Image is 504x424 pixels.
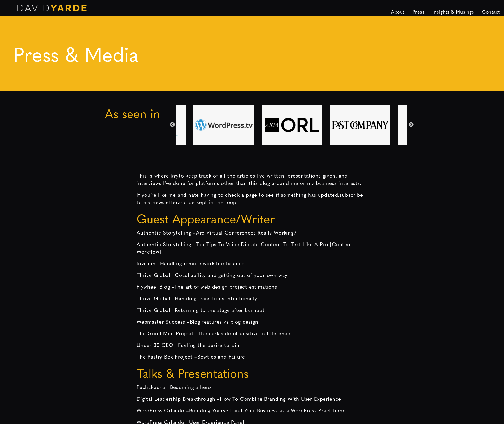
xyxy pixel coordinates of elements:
[172,172,179,179] em: try
[220,395,341,402] a: How To Combine Branding With User Experience
[137,191,367,206] p: If you’re like me and hate having to check a page to see if something has updated, and be kept in...
[193,105,254,145] img: David Yarde WordPress.TV press feature
[137,259,367,267] p: Invision –
[137,341,367,348] p: Under 30 CEO –
[137,229,367,236] p: Authentic Storytelling –
[190,318,258,325] a: Blog features vs blog design
[174,283,277,290] a: The art of web design project estimations
[160,259,245,267] a: Handling remote work life balance
[409,122,414,127] button: Next
[137,191,363,206] a: subscribe to my newsletter
[196,229,297,236] a: Are Virtual Conferences Really Working?
[428,5,478,18] a: Insights & Musings
[137,240,353,255] a: Top Tips To Voice Dictate Content To Text Like A Pro [Content Workflow]
[170,383,211,391] a: Becoming a hero
[137,318,367,325] p: Webmaster Success –
[137,353,367,360] p: The Pastry Box Project –
[97,105,168,121] h2: As seen in
[387,5,409,18] a: About
[262,105,322,145] img: David Yarde AIGA Orlando press feature
[137,283,367,290] p: Flywheel Blog –
[170,122,175,127] button: Previous
[137,210,367,227] h2: Guest Appearance/Writer
[137,395,367,402] p: Digital Leadership Breakthrough –
[137,240,367,255] p: Authentic Storytelling –
[137,306,367,313] p: Thrive Global –
[175,294,257,302] a: Handling transitions intentionally
[330,105,390,145] img: David Yarde Fast Company press feature
[198,329,290,337] a: The dark side of positive indifference
[398,105,459,145] img: David Yarde The Good Men Project press feature
[137,407,367,414] p: WordPress Orlando –
[478,5,504,18] a: Contact
[189,407,348,414] a: Branding Yourself and Your Business as a WordPress Practitioner
[137,364,367,381] h2: Talks & Presentations
[175,306,265,313] a: Returning to the stage after burnout
[409,5,429,18] a: Press
[178,341,240,348] a: Fueling the desire to win
[17,5,87,11] img: David Yarde Logo
[137,329,367,337] p: The Good Men Project –
[175,271,287,279] a: Coachability and getting out of your own way
[197,353,245,360] a: Bowties and Failure
[137,172,367,187] p: This is where I to keep track of all the articles I’ve written, presentations given, and intervie...
[137,294,367,302] p: Thrive Global –
[137,383,367,391] p: Pechakucha –
[137,271,367,279] p: Thrive Global –
[13,42,329,65] h1: Press & Media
